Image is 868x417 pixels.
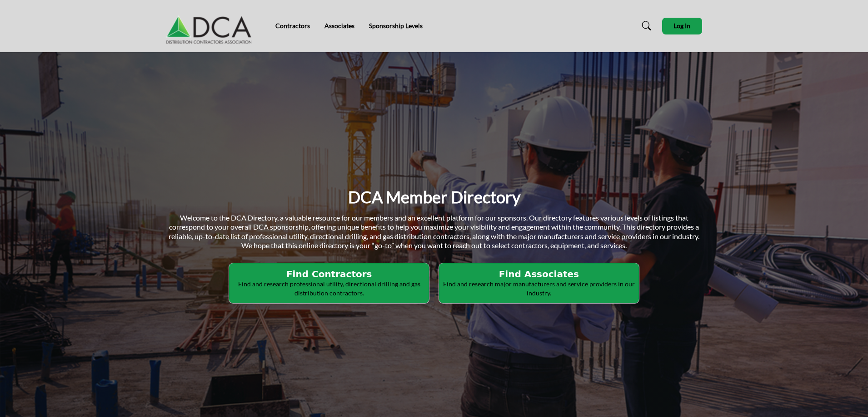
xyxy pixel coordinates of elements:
h2: Find Associates [442,269,636,280]
p: Find and research major manufacturers and service providers in our industry. [442,280,636,297]
button: Find Associates Find and research major manufacturers and service providers in our industry. [439,263,639,304]
a: Search [633,19,657,33]
h2: Find Contractors [232,269,426,280]
span: Log In [673,22,690,29]
img: Site Logo [166,8,256,44]
p: Find and research professional utility, directional drilling and gas distribution contractors. [232,280,426,297]
a: Contractors [275,22,310,29]
a: Sponsorship Levels [369,22,423,29]
button: Find Contractors Find and research professional utility, directional drilling and gas distributio... [229,263,429,304]
span: Welcome to the DCA Directory, a valuable resource for our members and an excellent platform for o... [169,213,699,250]
a: Associates [324,22,354,29]
button: Log In [662,18,702,34]
h1: DCA Member Directory [348,186,520,208]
